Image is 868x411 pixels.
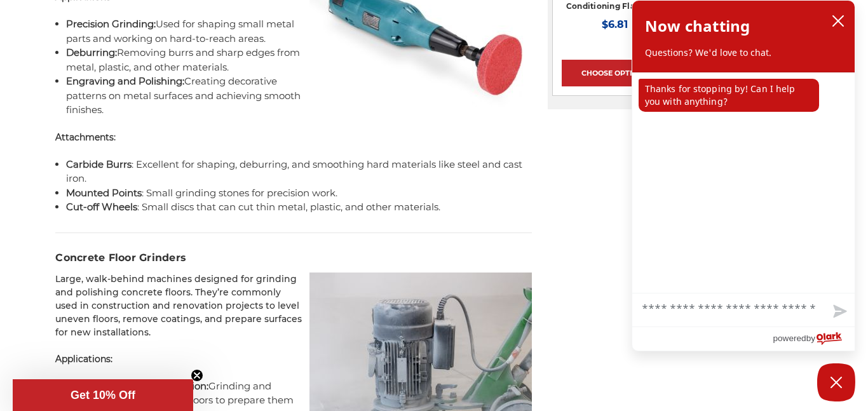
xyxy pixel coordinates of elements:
[13,379,193,411] div: Get 10% OffClose teaser
[66,158,132,170] strong: Carbide Burrs
[191,369,203,382] button: Close teaser
[823,297,855,327] button: Send message
[55,250,532,266] h3: Concrete Floor Grinders
[55,131,114,143] strong: Attachments
[817,363,855,401] button: Close Chatbox
[66,200,532,215] li: : Small discs that can cut thin metal, plastic, and other materials.
[773,327,855,351] a: Powered by Olark
[66,17,532,46] li: Used for shaping small metal parts and working on hard-to-reach areas.
[645,13,750,39] h2: Now chatting
[66,18,156,30] strong: Precision Grinding:
[66,186,532,201] li: : Small grinding stones for precision work.
[562,60,668,86] a: Choose Options
[66,75,184,87] strong: Engraving and Polishing:
[806,330,815,346] span: by
[773,330,806,346] span: powered
[66,158,532,186] li: : Excellent for shaping, deburring, and smoothing hard materials like steel and cast iron.
[55,353,112,365] strong: Applications:
[632,72,855,293] div: chat
[828,11,848,30] button: close chatbox
[66,187,142,199] strong: Mounted Points
[71,389,135,401] span: Get 10% Off
[55,273,532,339] p: Large, walk-behind machines designed for grinding and polishing concrete floors. They’re commonly...
[66,46,117,58] strong: Deburring:
[55,131,532,144] p: :
[66,74,532,118] li: Creating decorative patterns on metal surfaces and achieving smooth finishes.
[602,18,628,30] span: $6.81
[639,79,819,112] p: Thanks for stopping by! Can I help you with anything?
[66,46,532,74] li: Removing burrs and sharp edges from metal, plastic, and other materials.
[645,46,842,59] p: Questions? We'd love to chat.
[66,201,137,213] strong: Cut-off Wheels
